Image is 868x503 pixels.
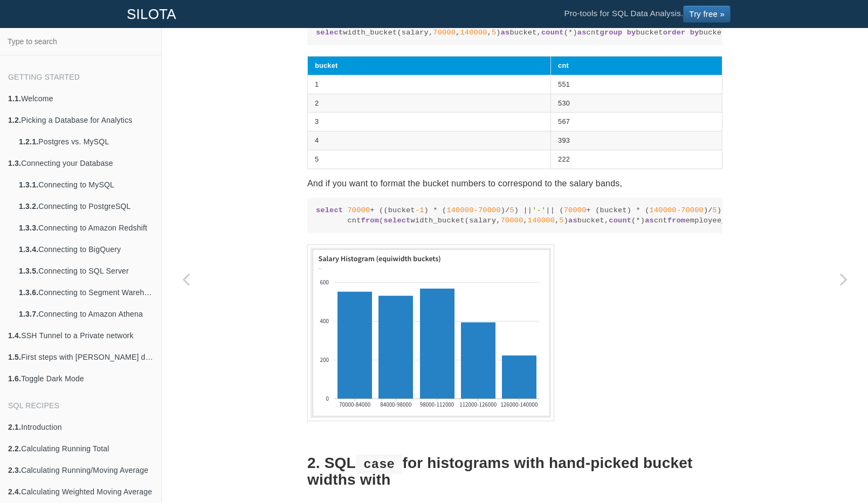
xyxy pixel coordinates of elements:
td: 3 [308,113,551,131]
span: select [383,216,410,225]
a: 1.3.1.Connecting to MySQL [11,174,161,195]
span: select [316,206,343,214]
span: 70000 [433,29,456,37]
b: 2.4. [8,487,21,496]
span: group [600,29,623,37]
b: 1.3.2. [19,202,38,211]
code: + ((bucket ) * ( )/ ) || || ( + (bucket) * ( )/ ), cnt ( width_bucket(salary, , , ) bucket, (*) c... [316,205,714,226]
b: 1.3.4. [19,245,38,254]
span: 140000 [460,29,487,37]
code: width_bucket(salary, , , ) bucket, (*) cnt bucket bucket; [316,27,714,38]
b: 2.1. [8,423,21,431]
span: as [645,216,654,225]
iframe: Drift Widget Chat Controller [814,449,855,490]
td: 5 [308,150,551,169]
span: from [667,216,685,225]
b: 1.3.1. [19,180,38,189]
span: 5 [492,29,496,37]
b: 1.3. [8,159,21,167]
td: 530 [551,94,722,113]
a: Previous page: Calculating Summary Statistics [162,55,210,503]
b: 1.3.3. [19,223,38,232]
b: 2.2. [8,444,21,453]
code: case [356,455,402,474]
span: 140000 [528,216,555,225]
td: 1 [308,75,551,94]
a: 1.3.4.Connecting to BigQuery [11,239,161,260]
b: 1.3.5. [19,267,38,275]
span: 70000 [348,206,370,214]
a: 1.2.1.Postgres vs. MySQL [11,131,161,152]
b: 1.3.6. [19,288,38,297]
td: 551 [551,75,722,94]
span: -1 [415,206,424,214]
a: 1.3.6.Connecting to Segment Warehouse [11,282,161,303]
td: 4 [308,131,551,150]
span: 5 [559,216,563,225]
b: 2.3. [8,466,21,474]
a: 1.3.5.Connecting to SQL Server [11,260,161,282]
b: 1.2. [8,116,21,124]
span: as [577,29,587,37]
span: -70000 [474,206,501,214]
th: cnt [551,57,722,75]
span: order [663,29,686,37]
input: Type to search [3,31,158,52]
td: 2 [308,94,551,113]
b: 1.4. [8,331,21,340]
span: '-' [532,206,546,214]
p: And if you want to format the bucket numbers to correspond to the salary bands, [307,176,722,191]
span: as [501,29,510,37]
b: 1.1. [8,94,21,103]
span: -70000 [677,206,704,214]
span: from [361,216,379,225]
a: 1.3.7.Connecting to Amazon Athena [11,303,161,325]
span: by [690,29,699,37]
span: 140000 [650,206,677,214]
li: Pro-tools for SQL Data Analysis. [553,1,741,27]
span: count [609,216,631,225]
span: 5 [509,206,514,214]
span: by [627,29,636,37]
span: as [568,216,577,225]
a: 1.3.2.Connecting to PostgreSQL [11,195,161,217]
h2: 2. SQL for histograms with hand-picked bucket widths with [307,455,722,488]
img: Equiwidth Histogram [307,244,554,421]
a: 1.3.3.Connecting to Amazon Redshift [11,217,161,239]
td: 567 [551,113,722,131]
td: 393 [551,131,722,150]
span: select [316,29,343,37]
span: 5 [713,206,717,214]
span: 70000 [564,206,587,214]
span: 140000 [446,206,473,214]
b: 1.3.7. [19,310,38,318]
b: 1.6. [8,374,21,383]
th: bucket [308,57,551,75]
a: Next page: Calculating Relationships with Correlation Matrices [819,55,868,503]
td: 222 [551,150,722,169]
b: 1.2.1. [19,137,38,146]
a: SILOTA [119,1,184,27]
span: count [541,29,564,37]
span: 70000 [501,216,523,225]
b: 1.5. [8,353,21,361]
a: Try free » [683,5,731,23]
